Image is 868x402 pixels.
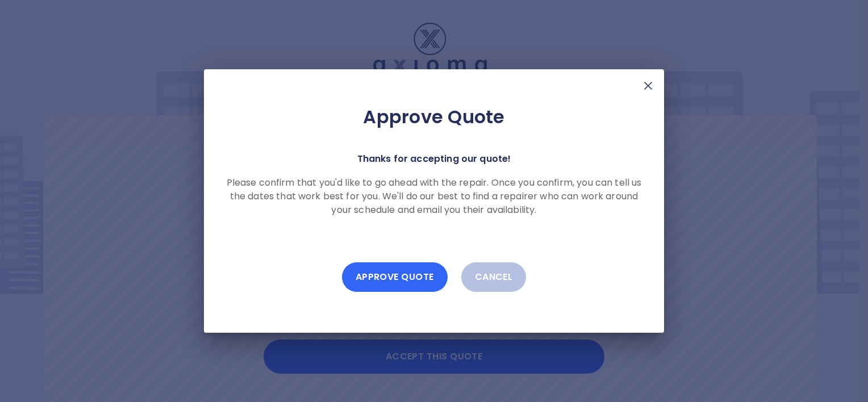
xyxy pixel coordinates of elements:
p: Thanks for accepting our quote! [357,151,511,167]
p: Please confirm that you'd like to go ahead with the repair. Once you confirm, you can tell us the... [222,176,646,217]
button: Cancel [461,262,527,292]
button: Approve Quote [342,262,448,292]
img: X Mark [641,79,655,93]
h2: Approve Quote [222,106,646,128]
